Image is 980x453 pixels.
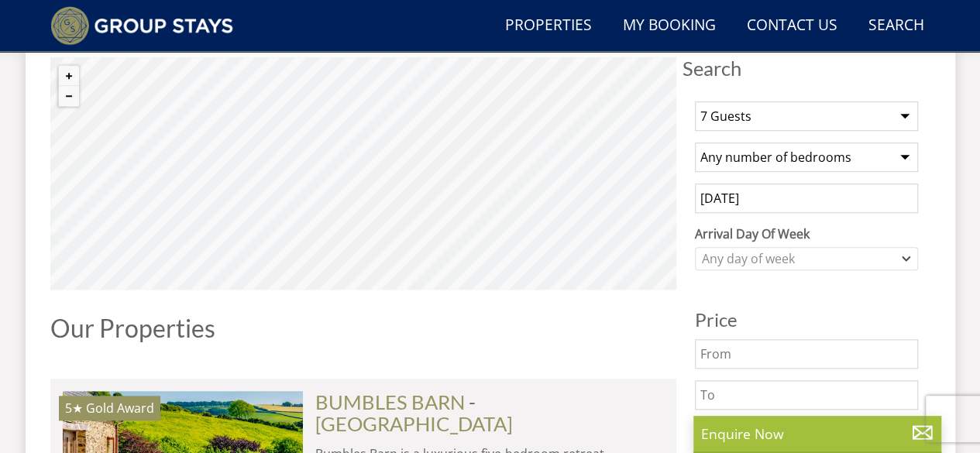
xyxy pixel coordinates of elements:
a: My Booking [617,9,722,43]
a: [GEOGRAPHIC_DATA] [315,412,513,435]
h3: Price [695,310,918,330]
input: To [695,380,918,410]
div: Any day of week [698,250,899,267]
input: From [695,339,918,369]
span: BUMBLES BARN has been awarded a Gold Award by Visit England [86,400,154,417]
button: Zoom in [59,66,79,86]
input: Arrival Date [695,184,918,213]
label: Arrival Day Of Week [695,225,918,243]
a: Search [862,9,930,43]
span: BUMBLES BARN has a 5 star rating under the Quality in Tourism Scheme [65,400,83,417]
p: Enquire Now [701,424,934,444]
a: Properties [499,9,598,43]
span: - [315,390,513,435]
a: BUMBLES BARN [315,390,465,414]
div: Combobox [695,247,918,270]
canvas: Map [50,57,676,290]
span: Search [683,57,930,79]
h1: Our Properties [50,314,676,341]
button: Zoom out [59,86,79,106]
a: Contact Us [741,9,844,43]
img: Group Stays [50,6,234,45]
